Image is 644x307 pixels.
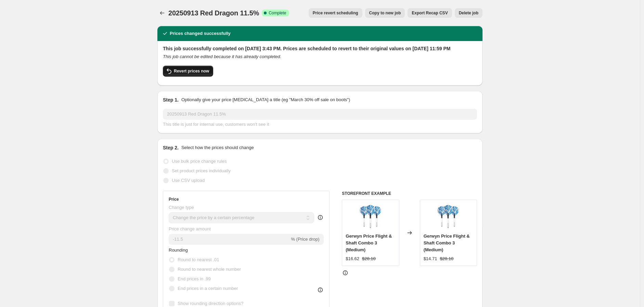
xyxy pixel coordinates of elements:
[163,144,179,151] h2: Step 2.
[169,226,211,231] span: Price change amount
[178,301,243,306] span: Show rounding direction options?
[178,276,211,281] span: End prices in .99
[317,214,324,221] div: help
[169,234,289,245] input: -15
[269,10,286,16] span: Complete
[163,122,269,127] span: This title is just for internal use, customers won't see it
[181,144,254,151] p: Select how the prices should change
[365,8,405,18] button: Copy to new job
[168,9,259,17] span: 20250913 Red Dragon 11.5%
[424,255,437,262] div: $14.71
[163,54,281,59] i: This job cannot be edited because it has already completed.
[178,257,219,262] span: Round to nearest .01
[169,197,179,202] h3: Price
[408,8,452,18] button: Export Recap CSV
[172,168,231,173] span: Set product prices individually
[163,45,477,52] h2: This job successfully completed on [DATE] 3:43 PM. Prices are scheduled to revert to their origin...
[440,255,453,262] strike: $28.10
[455,8,482,18] button: Delete job
[309,8,362,18] button: Price revert scheduling
[169,205,194,210] span: Change type
[459,10,478,16] span: Delete job
[342,191,477,196] h6: STOREFRONT EXAMPLE
[362,255,376,262] strike: $28.10
[291,237,319,242] span: % (Price drop)
[172,178,205,183] span: Use CSV upload
[369,10,401,16] span: Copy to new job
[346,233,392,252] span: Gerwyn Price Flight & Shaft Combo 3 (Medium)
[435,203,462,231] img: a0288-1_80x.jpg
[178,267,241,272] span: Round to nearest whole number
[169,248,188,253] span: Rounding
[412,10,448,16] span: Export Recap CSV
[313,10,358,16] span: Price revert scheduling
[357,203,384,231] img: a0288-1_80x.jpg
[157,8,167,18] button: Price change jobs
[163,66,213,77] button: Revert prices now
[346,255,359,262] div: $16.62
[181,96,350,103] p: Optionally give your price [MEDICAL_DATA] a title (eg "March 30% off sale on boots")
[172,159,227,164] span: Use bulk price change rules
[174,68,209,74] span: Revert prices now
[163,109,477,120] input: 30% off holiday sale
[170,30,231,37] h2: Prices changed successfully
[424,233,470,252] span: Gerwyn Price Flight & Shaft Combo 3 (Medium)
[178,286,238,291] span: End prices in a certain number
[163,96,179,103] h2: Step 1.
